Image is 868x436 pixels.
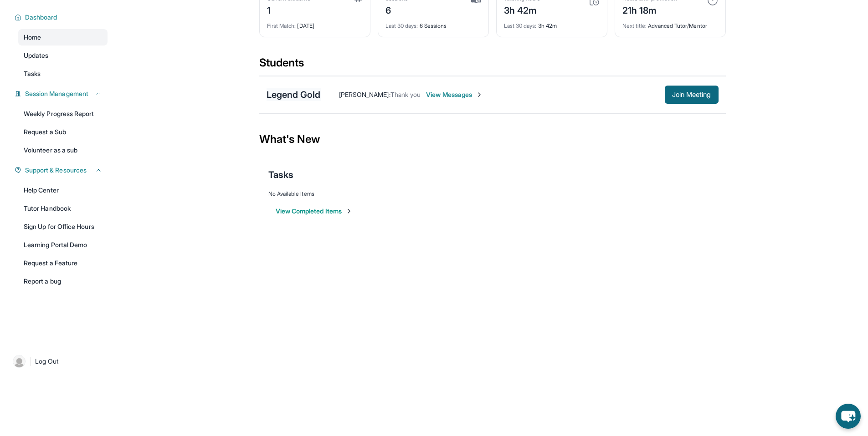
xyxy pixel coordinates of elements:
span: Tasks [24,69,41,78]
a: Tasks [18,66,108,82]
div: 3h 42m [504,2,540,17]
button: Dashboard [21,13,102,22]
span: Last 30 days : [385,22,418,29]
div: 6 Sessions [385,17,481,30]
span: | [29,356,31,367]
div: Students [259,56,726,76]
button: View Completed Items [276,207,353,216]
button: Session Management [21,89,102,98]
div: 1 [267,2,310,17]
button: chat-button [836,404,861,429]
a: Weekly Progress Report [18,106,108,122]
span: Support & Resources [25,166,87,175]
a: Request a Feature [18,255,108,271]
span: Thank you [390,91,421,98]
span: Home [24,33,41,42]
span: Next title : [622,22,647,29]
span: Log Out [35,357,59,366]
div: 3h 42m [504,17,600,30]
a: Request a Sub [18,124,108,140]
span: Last 30 days : [504,22,537,29]
a: Help Center [18,182,108,198]
button: Join Meeting [665,86,719,104]
a: Sign Up for Office Hours [18,218,108,235]
div: Legend Gold [267,88,321,101]
span: First Match : [267,22,296,29]
img: user-img [13,355,26,368]
span: [PERSON_NAME] : [339,91,390,98]
a: Volunteer as a sub [18,142,108,158]
a: Report a bug [18,273,108,289]
span: Dashboard [25,13,57,22]
a: Learning Portal Demo [18,237,108,253]
span: View Messages [426,90,483,99]
div: 21h 18m [622,2,677,17]
a: Updates [18,47,108,64]
a: Home [18,29,108,46]
span: Join Meeting [672,92,711,97]
div: No Available Items [268,190,717,198]
div: 6 [385,2,408,17]
span: Session Management [25,89,88,98]
div: Advanced Tutor/Mentor [622,17,718,30]
button: Support & Resources [21,166,102,175]
span: Updates [24,51,49,60]
a: Tutor Handbook [18,200,108,217]
div: [DATE] [267,17,363,30]
a: |Log Out [9,351,108,371]
span: Tasks [268,168,293,181]
div: What's New [259,119,726,159]
img: Chevron-Right [476,91,483,98]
